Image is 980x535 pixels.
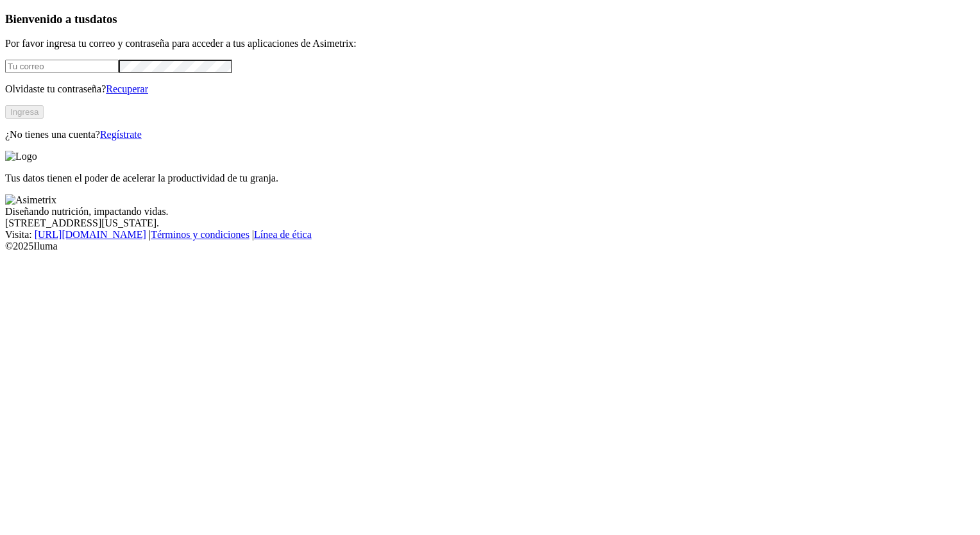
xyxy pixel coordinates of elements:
a: [URL][DOMAIN_NAME] [35,229,146,240]
p: Olvidaste tu contraseña? [5,83,975,95]
div: [STREET_ADDRESS][US_STATE]. [5,217,975,229]
p: Tus datos tienen el poder de acelerar la productividad de tu granja. [5,173,975,184]
button: Ingresa [5,105,44,119]
p: ¿No tienes una cuenta? [5,129,975,140]
span: datos [90,12,117,26]
div: Diseñando nutrición, impactando vidas. [5,206,975,217]
a: Recuperar [106,83,148,94]
h3: Bienvenido a tus [5,12,975,26]
img: Logo [5,151,37,162]
a: Línea de ética [254,229,312,240]
div: Visita : | | [5,229,975,241]
input: Tu correo [5,60,119,73]
div: © 2025 Iluma [5,241,975,252]
a: Regístrate [100,129,142,140]
a: Términos y condiciones [151,229,249,240]
img: Asimetrix [5,194,56,206]
p: Por favor ingresa tu correo y contraseña para acceder a tus aplicaciones de Asimetrix: [5,38,975,49]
